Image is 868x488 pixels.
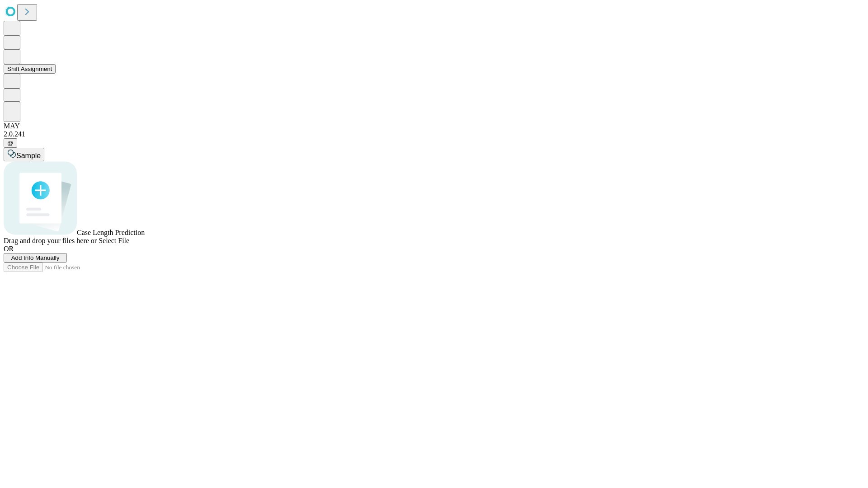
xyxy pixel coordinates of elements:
[4,122,864,130] div: MAY
[4,138,17,148] button: @
[4,253,67,263] button: Add Info Manually
[16,152,41,160] span: Sample
[11,254,60,261] span: Add Info Manually
[7,140,14,146] span: @
[4,245,14,253] span: OR
[4,64,56,74] button: Shift Assignment
[4,130,864,138] div: 2.0.241
[4,148,44,161] button: Sample
[77,229,145,236] span: Case Length Prediction
[4,237,97,244] span: Drag and drop your files here or
[99,237,129,244] span: Select File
